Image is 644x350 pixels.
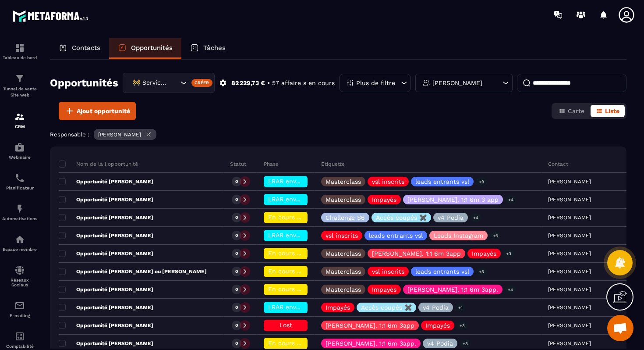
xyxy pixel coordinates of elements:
span: En cours de régularisation [268,286,348,293]
span: Lost [280,321,292,329]
img: social-network [14,265,25,275]
p: +3 [460,339,471,348]
p: Nom de la l'opportunité [59,161,138,168]
p: Statut [230,161,246,168]
p: 0 [235,232,238,239]
p: Challenge S6 [326,214,365,221]
p: v4 Podia [423,304,449,311]
span: En cours de régularisation [268,250,348,257]
span: LRAR envoyée [268,304,310,311]
span: LRAR envoyée [268,232,310,239]
p: Tableau de bord [2,55,37,60]
p: Opportunité [PERSON_NAME] [59,250,153,257]
p: Réseaux Sociaux [2,278,37,287]
p: Plus de filtre [356,80,395,86]
p: +4 [505,195,517,204]
p: +9 [476,177,487,186]
a: automationsautomationsAutomatisations [2,197,37,228]
span: En cours de régularisation [268,268,348,275]
p: Opportunité [PERSON_NAME] [59,322,153,329]
p: Opportunité [PERSON_NAME] [59,340,153,347]
p: Impayés [372,286,396,293]
span: 🚧 Service Client [131,78,170,88]
button: Carte [553,105,590,117]
img: formation [14,73,25,84]
p: 57 affaire s en cours [272,79,335,87]
p: • [267,79,270,87]
p: 0 [235,304,238,311]
span: LRAR envoyée [268,178,310,185]
p: [PERSON_NAME] [432,80,482,86]
p: Responsable : [50,131,89,138]
p: Phase [264,161,279,168]
a: formationformationTunnel de vente Site web [2,67,37,105]
p: [PERSON_NAME]. 1:1 6m 3 app [407,196,499,203]
div: Ouvrir le chat [607,315,633,341]
p: +6 [490,231,501,240]
p: Webinaire [2,155,37,160]
input: Search for option [170,78,178,88]
button: Liste [591,105,625,117]
img: formation [14,43,25,53]
a: emailemailE-mailing [2,294,37,325]
p: Opportunité [PERSON_NAME] [59,196,153,203]
p: Impayés [425,322,450,329]
p: v4 Podia [427,340,453,346]
a: formationformationCRM [2,105,37,136]
p: Opportunité [PERSON_NAME] [59,286,153,293]
p: [PERSON_NAME]. 1:1 6m 3app. [326,340,416,346]
a: Contacts [50,38,109,59]
p: Opportunité [PERSON_NAME] [59,304,153,311]
a: social-networksocial-networkRéseaux Sociaux [2,258,37,294]
p: Tâches [203,44,226,52]
span: Liste [605,107,619,114]
a: formationformationTableau de bord [2,36,37,67]
a: automationsautomationsWebinaire [2,136,37,166]
a: automationsautomationsEspace membre [2,228,37,258]
p: +4 [470,213,481,222]
p: 0 [235,268,238,275]
p: Automatisations [2,216,37,221]
p: [PERSON_NAME] [98,132,141,138]
p: vsl inscrits [326,232,358,239]
p: +3 [503,249,514,258]
img: automations [14,142,25,153]
p: Impayés [372,196,396,203]
img: accountant [14,331,25,342]
p: Impayés [472,250,496,257]
img: logo [12,8,91,24]
img: email [14,300,25,311]
p: 0 [235,286,238,293]
p: Opportunité [PERSON_NAME] [59,178,153,185]
p: 0 [235,196,238,203]
span: Ajout opportunité [77,107,130,115]
img: scheduler [14,173,25,183]
p: +5 [476,267,487,276]
img: formation [14,111,25,122]
p: Planificateur [2,186,37,190]
p: +1 [455,303,466,312]
a: Tâches [181,38,234,59]
p: [PERSON_NAME]. 1:1 6m 3app. [407,286,498,293]
p: Accès coupés ✖️ [376,214,427,221]
img: automations [14,204,25,214]
p: Masterclass [326,179,361,185]
p: leads entrants vsl [369,232,423,239]
p: [PERSON_NAME]. 1:1 6m 3app [326,322,414,329]
p: Espace membre [2,247,37,252]
p: Contact [548,161,568,168]
p: +4 [505,285,516,294]
p: v4 Podia [438,214,464,221]
p: leads entrants vsl [415,268,469,275]
p: 0 [235,340,238,346]
a: Opportunités [109,38,181,59]
p: 0 [235,250,238,257]
img: automations [14,234,25,245]
div: Search for option [123,73,215,93]
button: Ajout opportunité [59,102,136,120]
p: Masterclass [326,286,361,293]
span: En cours de régularisation [268,214,348,221]
p: Impayés [326,304,350,311]
span: En cours de régularisation [268,339,348,346]
p: +3 [456,321,468,330]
